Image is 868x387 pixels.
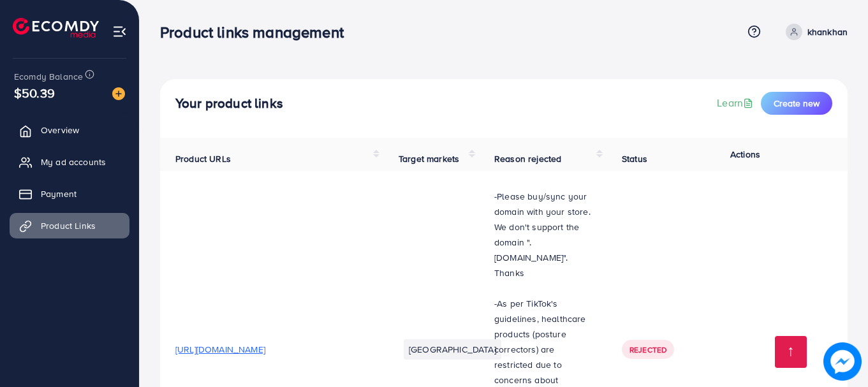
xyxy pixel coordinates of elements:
[494,152,561,165] span: Reason rejected
[112,24,127,39] img: menu
[761,92,832,115] button: Create new
[629,344,666,355] span: Rejected
[175,96,283,112] h4: Your product links
[494,297,497,310] span: -
[10,149,129,175] a: My ad accounts
[112,87,125,100] img: image
[13,18,99,38] img: logo
[175,343,265,356] span: [URL][DOMAIN_NAME]
[41,124,79,136] span: Overview
[622,152,647,165] span: Status
[404,339,501,360] li: [GEOGRAPHIC_DATA]
[807,24,848,40] p: khankhan
[41,156,106,168] span: My ad accounts
[10,181,129,207] a: Payment
[14,84,55,102] span: $50.39
[730,148,760,161] span: Actions
[14,70,83,83] span: Ecomdy Balance
[781,24,848,40] a: khankhan
[399,152,459,165] span: Target markets
[41,219,96,232] span: Product Links
[823,342,862,381] img: image
[10,117,129,143] a: Overview
[175,152,231,165] span: Product URLs
[160,23,354,41] h3: Product links management
[41,187,77,200] span: Payment
[494,190,591,279] span: -Please buy/sync your domain with your store. We don't support the domain ".[DOMAIN_NAME]". Thanks
[717,96,756,110] a: Learn
[774,97,820,110] span: Create new
[10,213,129,238] a: Product Links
